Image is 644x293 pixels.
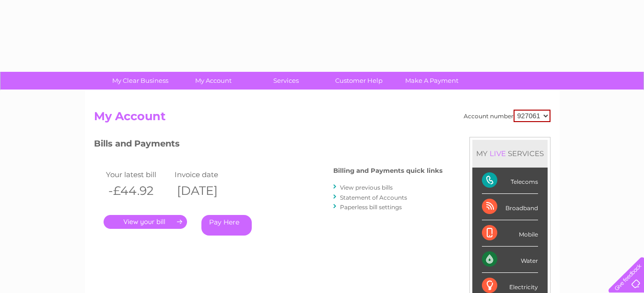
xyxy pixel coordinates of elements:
a: View previous bills [340,184,393,191]
h4: Billing and Payments quick links [333,167,443,174]
a: Paperless bill settings [340,203,402,211]
td: Your latest bill [104,168,173,181]
div: Mobile [482,220,538,247]
a: My Clear Business [101,72,180,90]
a: Make A Payment [392,72,471,90]
th: -£44.92 [104,181,173,201]
td: Invoice date [172,168,241,181]
div: Water [482,247,538,273]
h3: Bills and Payments [94,137,443,154]
th: [DATE] [172,181,241,201]
a: Statement of Accounts [340,194,407,201]
a: Customer Help [319,72,398,90]
a: . [104,215,187,229]
a: Services [246,72,326,90]
div: MY SERVICES [472,140,548,167]
a: My Account [174,72,253,90]
h2: My Account [94,110,550,128]
a: Pay Here [201,215,252,236]
div: Broadband [482,194,538,220]
div: Account number [464,110,550,122]
div: LIVE [488,149,508,158]
div: Telecoms [482,168,538,194]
